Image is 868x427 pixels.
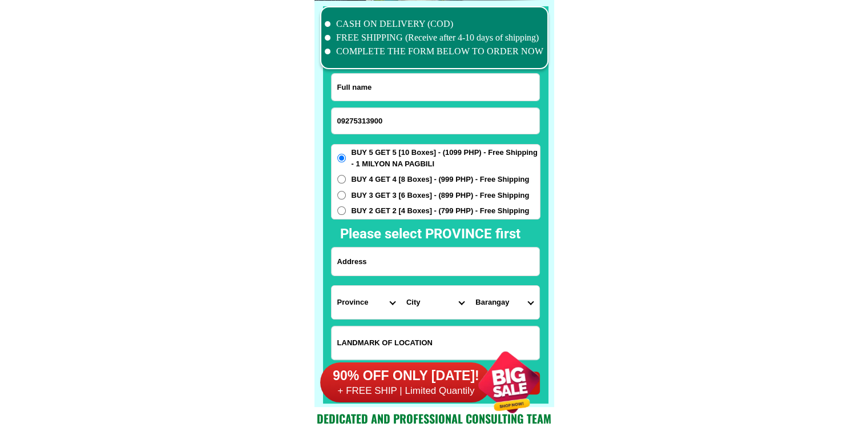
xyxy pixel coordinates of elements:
[337,206,346,215] input: BUY 2 GET 2 [4 Boxes] - (799 PHP) - Free Shipping
[320,368,491,385] h6: 90% OFF ONLY [DATE]!
[332,326,539,360] input: Input LANDMARKOFLOCATION
[352,205,530,217] span: BUY 2 GET 2 [4 Boxes] - (799 PHP) - Free Shipping
[332,286,401,319] select: Select province
[470,286,539,319] select: Select commune
[332,74,539,101] input: Input full_name
[325,45,544,58] li: COMPLETE THE FORM BELOW TO ORDER NOW
[332,108,539,134] input: Input phone_number
[337,191,346,199] input: BUY 3 GET 3 [6 Boxes] - (899 PHP) - Free Shipping
[332,248,539,276] input: Input address
[314,410,554,427] h2: Dedicated and professional consulting team
[401,286,470,319] select: Select district
[352,190,530,201] span: BUY 3 GET 3 [6 Boxes] - (899 PHP) - Free Shipping
[352,174,530,185] span: BUY 4 GET 4 [8 Boxes] - (999 PHP) - Free Shipping
[320,385,491,397] h6: + FREE SHIP | Limited Quantily
[337,175,346,183] input: BUY 4 GET 4 [8 Boxes] - (999 PHP) - Free Shipping
[325,17,544,31] li: CASH ON DELIVERY (COD)
[325,31,544,45] li: FREE SHIPPING (Receive after 4-10 days of shipping)
[340,224,644,244] h2: Please select PROVINCE first
[352,147,540,169] span: BUY 5 GET 5 [10 Boxes] - (1099 PHP) - Free Shipping - 1 MILYON NA PAGBILI
[337,154,346,162] input: BUY 5 GET 5 [10 Boxes] - (1099 PHP) - Free Shipping - 1 MILYON NA PAGBILI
